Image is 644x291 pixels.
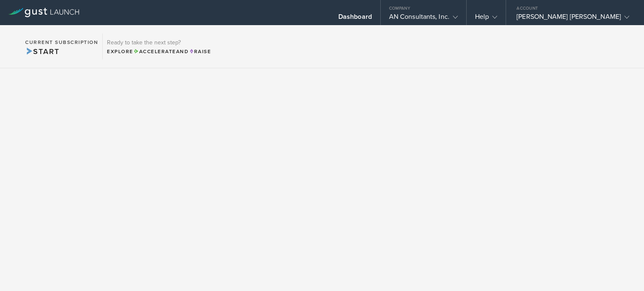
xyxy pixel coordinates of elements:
[107,40,211,46] h3: Ready to take the next step?
[517,13,629,25] div: [PERSON_NAME] [PERSON_NAME]
[389,13,458,25] div: AN Consultants, Inc.
[133,49,176,54] span: Accelerate
[338,13,372,25] div: Dashboard
[102,33,215,59] div: Ready to take the next step?ExploreAccelerateandRaise
[475,13,497,25] div: Help
[25,40,98,45] h2: Current Subscription
[25,47,59,56] span: Start
[133,49,189,54] span: and
[107,48,211,55] div: Explore
[189,49,211,54] span: Raise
